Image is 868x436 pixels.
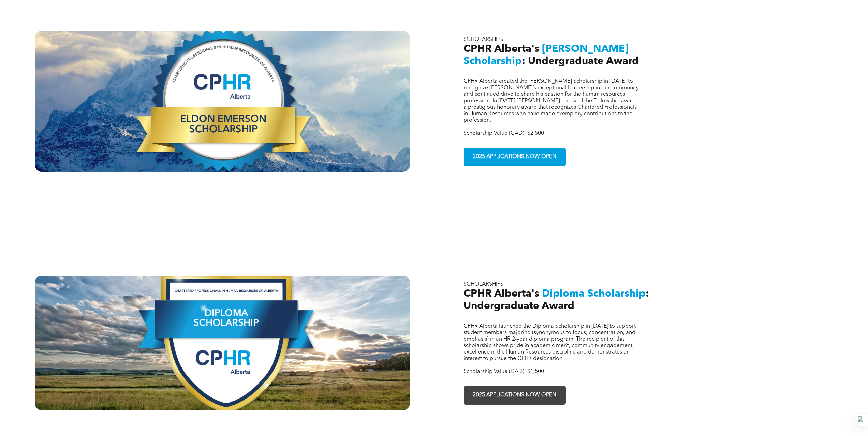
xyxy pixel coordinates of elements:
span: : Undergraduate Award [522,56,639,66]
span: 2025 APPLICATIONS NOW OPEN [470,150,559,164]
span: Diploma Scholarship [542,289,646,299]
span: CPHR Alberta created the [PERSON_NAME] Scholarship in [DATE] to recognize [PERSON_NAME]’s excepti... [464,79,639,123]
span: 2025 APPLICATIONS NOW OPEN [470,389,559,402]
a: 2025 APPLICATIONS NOW OPEN [464,386,566,405]
span: SCHOLARSHIPS [464,37,503,42]
span: [PERSON_NAME] Scholarship [464,44,628,66]
span: CPHR Alberta launched the Diploma Scholarship in [DATE] to support student members majoring (syno... [464,324,636,361]
a: 2025 APPLICATIONS NOW OPEN [464,148,566,166]
span: CPHR Alberta's [464,289,539,299]
span: CPHR Alberta's [464,44,539,54]
span: Scholarship Value (CAD): $1,500 [464,369,544,374]
span: Scholarship Value (CAD): $2,500 [464,131,544,136]
span: SCHOLARSHIPS [464,282,503,287]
